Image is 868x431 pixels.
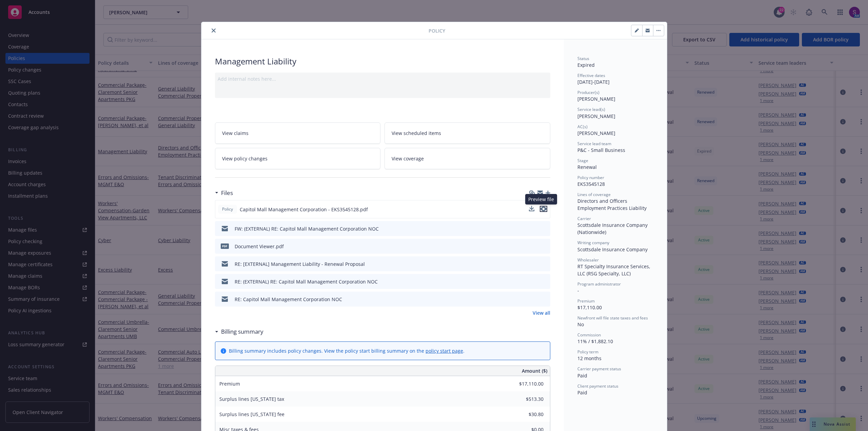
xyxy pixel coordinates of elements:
button: preview file [541,278,548,285]
button: download file [531,296,536,303]
span: P&C - Small Business [577,147,625,153]
button: download file [531,225,536,232]
a: View coverage [384,148,550,169]
span: Wholesaler [577,257,599,263]
a: View policy changes [215,148,381,169]
span: Policy [221,206,234,212]
span: Effective dates [577,73,605,78]
a: View all [533,309,550,316]
span: Surplus lines [US_STATE] tax [219,396,284,402]
span: Premium [219,380,240,387]
input: 0.00 [504,379,548,389]
span: AC(s) [577,124,588,130]
span: Stage [577,158,588,163]
button: preview file [541,260,548,268]
div: [DATE] - [DATE] [577,73,653,85]
button: preview file [540,206,547,213]
span: Status [577,56,589,61]
span: View scheduled items [392,130,441,137]
span: Commission [577,332,601,338]
span: Scottsdale Insurance Company (Nationwide) [577,222,649,235]
h3: Files [221,189,233,197]
span: No [577,321,584,328]
span: Paid [577,372,587,379]
span: - [577,287,579,294]
span: View coverage [392,155,424,162]
span: Premium [577,298,595,304]
span: Lines of coverage [577,192,611,197]
div: Preview file [525,194,557,204]
button: close [210,26,218,35]
span: Carrier payment status [577,366,621,372]
span: Producer(s) [577,90,599,95]
div: RE: (EXTERNAL) RE: Capitol Mall Management Corporation NOC [235,278,378,285]
button: download file [531,260,536,268]
button: preview file [541,296,548,303]
span: Policy [429,27,445,34]
span: Service lead team [577,141,611,146]
span: Renewal [577,164,597,170]
span: Writing company [577,240,609,246]
div: Billing summary [215,327,263,336]
span: Scottsdale Insurance Company [577,246,648,253]
span: EKS3545128 [577,181,605,187]
span: [PERSON_NAME] [577,130,615,136]
input: 0.00 [504,409,548,419]
span: Capitol Mall Management Corporation - EKS3545128.pdf [240,206,368,213]
span: 11% / $1,882.10 [577,338,613,345]
button: preview file [541,225,548,232]
span: Program administrator [577,281,621,287]
div: RE: [EXTERNAL] Management Liability - Renewal Proposal [235,260,365,268]
a: policy start page [426,348,463,354]
h3: Billing summary [221,327,263,336]
div: Management Liability [215,56,550,67]
span: RT Specialty Insurance Services, LLC (RSG Specialty, LLC) [577,263,652,277]
span: Paid [577,389,587,396]
div: RE: Capitol Mall Management Corporation NOC [235,296,342,303]
button: download file [529,206,534,213]
span: [PERSON_NAME] [577,96,615,102]
span: Newfront will file state taxes and fees [577,315,648,321]
div: Document Viewer.pdf [235,243,284,250]
div: Add internal notes here... [218,75,548,82]
span: Carrier [577,216,591,221]
span: View claims [222,130,249,137]
div: Employment Practices Liability [577,204,653,212]
span: $17,110.00 [577,304,602,311]
span: [PERSON_NAME] [577,113,615,119]
div: FW: (EXTERNAL) RE: Capitol Mall Management Corporation NOC [235,225,379,232]
button: preview file [541,243,548,250]
span: View policy changes [222,155,268,162]
span: Client payment status [577,383,618,389]
span: Expired [577,62,595,68]
span: pdf [221,243,229,249]
span: Amount ($) [522,367,547,374]
a: View claims [215,122,381,144]
div: Directors and Officers [577,197,653,204]
div: Files [215,189,233,197]
button: preview file [540,206,547,212]
button: download file [531,243,536,250]
button: download file [529,206,534,211]
span: 12 months [577,355,601,361]
button: download file [531,278,536,285]
input: 0.00 [504,394,548,404]
span: Policy number [577,175,604,180]
span: Surplus lines [US_STATE] fee [219,411,284,417]
div: Billing summary includes policy changes. View the policy start billing summary on the . [229,347,465,354]
a: View scheduled items [384,122,550,144]
span: Policy term [577,349,598,355]
span: Service lead(s) [577,106,605,112]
